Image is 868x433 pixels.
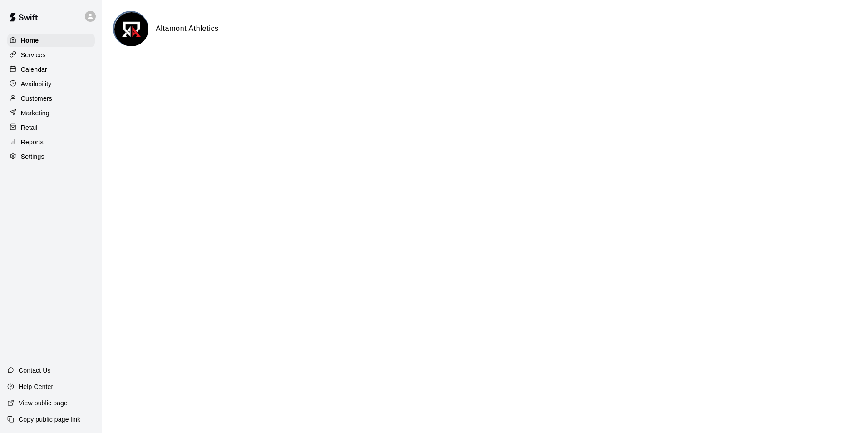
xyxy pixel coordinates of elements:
p: Customers [21,94,52,103]
a: Marketing [7,106,95,120]
p: Services [21,50,46,59]
p: Contact Us [19,366,51,375]
p: Calendar [21,65,47,74]
p: Reports [21,138,44,147]
a: Customers [7,92,95,105]
p: Retail [21,123,38,132]
p: Availability [21,79,52,89]
a: Calendar [7,63,95,76]
a: Availability [7,77,95,91]
p: Settings [21,152,44,161]
a: Home [7,34,95,47]
p: Home [21,36,39,45]
a: Settings [7,150,95,163]
p: Help Center [19,382,53,391]
a: Services [7,48,95,62]
a: Reports [7,135,95,149]
a: Retail [7,121,95,134]
p: Copy public page link [19,415,80,424]
p: Marketing [21,108,49,118]
h6: Altamont Athletics [156,23,219,34]
img: Altamont Athletics logo [114,12,148,46]
p: View public page [19,399,68,408]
